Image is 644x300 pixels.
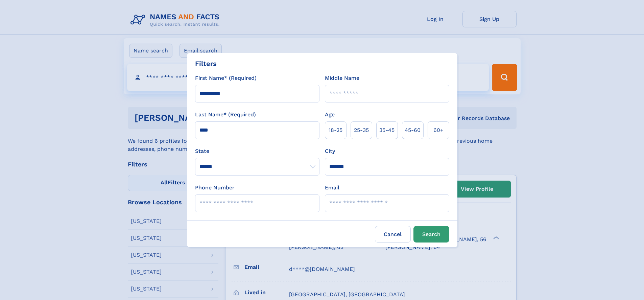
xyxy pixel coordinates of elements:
[195,184,235,192] label: Phone Number
[325,111,335,119] label: Age
[195,59,217,69] div: Filters
[433,126,444,134] span: 60+
[325,147,335,155] label: City
[354,126,369,134] span: 25‑35
[325,74,359,82] label: Middle Name
[413,226,449,243] button: Search
[195,111,256,119] label: Last Name* (Required)
[329,126,342,134] span: 18‑25
[195,74,257,82] label: First Name* (Required)
[375,226,411,243] label: Cancel
[405,126,421,134] span: 45‑60
[379,126,395,134] span: 35‑45
[325,184,339,192] label: Email
[195,147,319,155] label: State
